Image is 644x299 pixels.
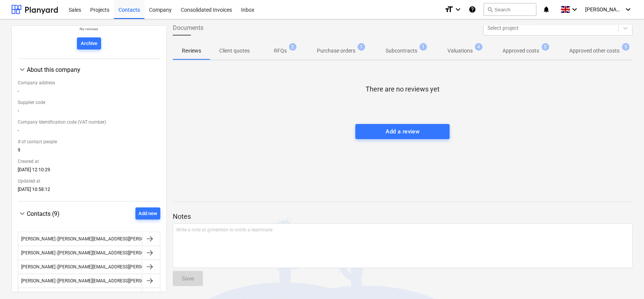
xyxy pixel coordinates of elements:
[18,187,160,195] div: [DATE] 10:58:12
[27,66,160,73] div: About this company
[18,208,160,220] div: Contacts (9)Add new
[18,65,160,74] div: About this company
[444,5,453,14] i: format_size
[18,156,160,167] div: Created at
[21,278,199,284] div: [PERSON_NAME] ([PERSON_NAME][EMAIL_ADDRESS][PERSON_NAME][DOMAIN_NAME])
[484,3,536,16] button: Search
[21,250,199,256] div: [PERSON_NAME] ([PERSON_NAME][EMAIL_ADDRESS][PERSON_NAME][DOMAIN_NAME])
[622,43,630,51] span: 5
[274,47,287,55] p: RFQs
[18,97,160,108] div: Supplier code
[585,6,623,12] span: [PERSON_NAME]
[453,5,463,14] i: keyboard_arrow_down
[355,124,450,139] button: Add a review
[27,210,60,217] span: Contacts (9)
[570,47,620,55] p: Approved other costs
[317,47,355,55] p: Purchase orders
[81,39,97,48] div: Archive
[70,26,108,31] p: No reviews
[289,43,297,51] span: 2
[18,175,160,187] div: Updated at
[420,43,427,51] span: 1
[18,74,160,195] div: About this company
[77,37,101,50] button: Archive
[18,77,160,88] div: Company address
[386,47,417,55] p: Subcontracts
[18,147,160,156] div: 9
[173,23,203,33] span: Documents
[386,127,420,136] div: Add a review
[219,47,250,55] p: Client quotes
[447,47,473,55] p: Valuations
[18,209,27,218] span: keyboard_arrow_down
[18,128,160,136] div: -
[182,47,201,55] p: Reviews
[624,5,633,14] i: keyboard_arrow_down
[21,264,199,270] div: [PERSON_NAME] ([PERSON_NAME][EMAIL_ADDRESS][PERSON_NAME][DOMAIN_NAME])
[487,6,493,12] span: search
[503,47,539,55] p: Approved costs
[18,167,160,175] div: [DATE] 12:10:29
[138,209,157,218] div: Add new
[469,5,476,14] i: Knowledge base
[542,43,549,51] span: 2
[358,43,365,51] span: 1
[135,208,160,220] button: Add new
[21,236,199,242] div: [PERSON_NAME] ([PERSON_NAME][EMAIL_ADDRESS][PERSON_NAME][DOMAIN_NAME])
[173,212,633,221] p: Notes
[570,5,579,14] i: keyboard_arrow_down
[18,88,160,97] div: -
[18,116,160,128] div: Company Identification code (VAT number)
[543,5,550,14] i: notifications
[18,108,160,116] div: -
[475,43,483,51] span: 4
[366,85,440,94] p: There are no reviews yet
[18,65,27,74] span: keyboard_arrow_down
[18,136,160,147] div: # of contact people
